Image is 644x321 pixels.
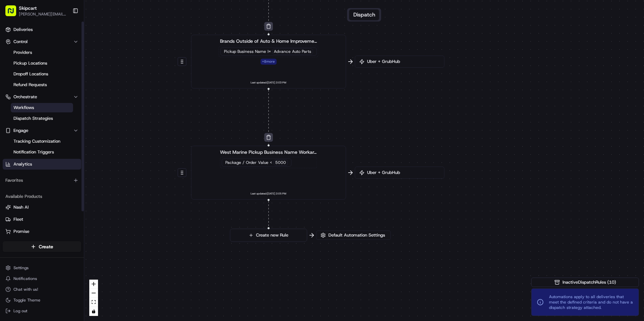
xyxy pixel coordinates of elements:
a: Tracking Customization [11,137,73,146]
span: Toggle Theme [13,297,40,303]
span: Chat with us! [13,287,38,292]
span: < [270,160,272,165]
a: Dispatch Strategies [11,114,73,123]
span: Notification Triggers [13,149,54,155]
span: Nash AI [13,204,29,210]
span: Pickup Business Name [224,49,266,54]
span: Uber + GrubHub [366,170,440,176]
div: Favorites [3,175,81,186]
button: zoom in [89,280,98,289]
button: Toggle Theme [3,295,81,305]
span: API Documentation [64,98,108,104]
a: Promise [5,228,78,235]
span: Settings [13,265,29,271]
span: Engage [13,128,28,134]
span: Dropoff Locations [13,71,48,77]
span: Last updated: [DATE] 2:05 PM [251,191,286,197]
span: Brands Outside of Auto & Home Improvement [220,38,317,44]
button: Skipcart [19,5,37,11]
span: != [267,49,271,54]
a: Pickup Locations [11,59,73,68]
button: Create [3,241,81,252]
div: Advance Auto Parts [272,48,313,55]
div: We're available if you need us! [23,71,85,76]
button: [PERSON_NAME][EMAIL_ADDRESS][PERSON_NAME][DOMAIN_NAME] [19,11,67,17]
button: Dispatch [349,9,379,20]
span: Uber + GrubHub [366,59,440,65]
button: Start new chat [115,66,123,74]
div: 📗 [7,98,12,104]
button: Promise [3,226,81,237]
button: toggle interactivity [89,307,98,316]
span: Pickup Locations [13,60,47,66]
span: Deliveries [13,27,33,33]
button: Orchestrate [3,92,81,102]
span: Create [39,243,53,250]
button: Control [3,36,81,47]
button: Chat with us! [3,285,81,294]
span: Analytics [13,161,32,167]
span: Knowledge Base [13,98,52,104]
a: Workflows [11,103,73,112]
button: Settings [3,263,81,273]
a: Nash AI [5,204,78,210]
span: Fleet [13,216,23,222]
a: 💻API Documentation [54,95,111,107]
button: Fleet [3,214,81,225]
button: Engage [3,125,81,136]
button: Nash AI [3,202,81,213]
span: Notifications [13,276,37,281]
div: Start new chat [23,64,110,71]
a: Refund Requests [11,80,73,90]
a: Dropoff Locations [11,69,73,79]
span: Log out [13,308,27,314]
button: Default Automation Settings [316,230,391,240]
span: Default Automation Settings [327,232,386,238]
span: Orchestrate [13,94,37,100]
span: Automations apply to all deliveries that meet the defined criteria and do not have a dispatch str... [549,294,633,310]
p: Welcome 👋 [7,27,123,38]
a: Fleet [5,216,78,222]
button: Skipcart[PERSON_NAME][EMAIL_ADDRESS][PERSON_NAME][DOMAIN_NAME] [3,3,70,19]
span: Refund Requests [13,82,47,88]
span: Inactive Dispatch Rules ( 10 ) [562,279,616,285]
span: Pylon [67,114,82,119]
input: Got a question? Start typing here... [18,43,121,50]
a: Notification Triggers [11,147,73,157]
span: West Marine Pickup Business Name Workaround [220,149,317,155]
a: Analytics [3,159,81,170]
a: Providers [11,48,73,57]
a: 📗Knowledge Base [4,95,54,107]
div: 💻 [57,98,62,104]
button: Create new Rule [230,229,307,242]
span: Package / Order Value [225,160,268,165]
a: Deliveries [3,24,81,35]
img: 1736555255976-a54dd68f-1ca7-489b-9aae-adbdc363a1c4 [7,64,19,76]
button: zoom out [89,289,98,298]
span: Last updated: [DATE] 2:03 PM [251,80,286,85]
a: Powered byPylon [47,114,82,119]
div: Available Products [3,191,81,202]
span: Providers [13,49,32,56]
span: Dispatch Strategies [13,115,53,121]
img: Nash [7,7,20,20]
span: Tracking Customization [13,138,60,144]
div: 5000 [273,159,288,166]
button: Notifications [3,274,81,283]
div: + 8 more [260,59,277,65]
button: fit view [89,298,98,307]
span: Promise [13,228,29,235]
button: InactiveDispatchRules (10) [531,278,639,287]
span: Control [13,39,28,45]
button: Log out [3,306,81,316]
span: Workflows [13,105,34,111]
